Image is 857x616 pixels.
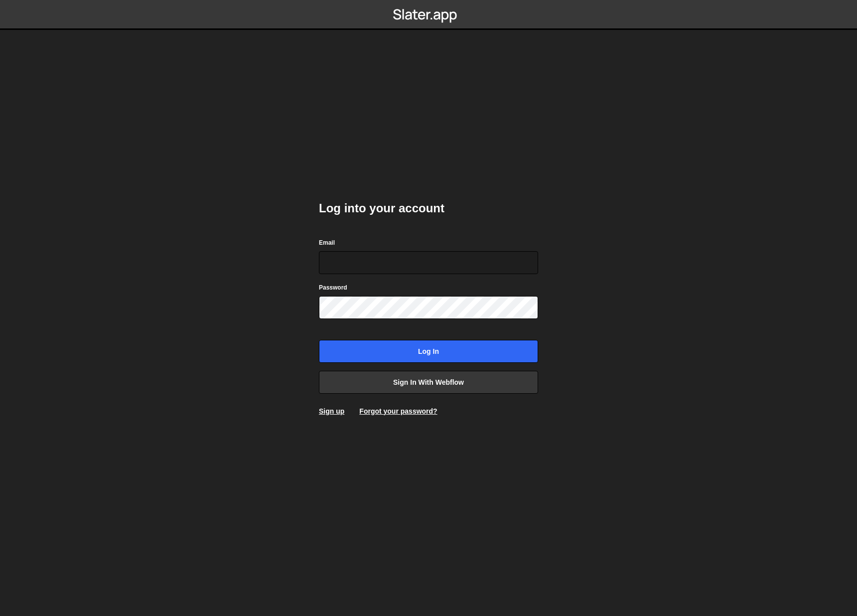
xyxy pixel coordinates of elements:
[319,340,538,363] input: Log in
[319,200,538,216] h2: Log into your account
[319,371,538,394] a: Sign in with Webflow
[319,238,335,248] label: Email
[319,407,344,415] a: Sign up
[319,283,347,293] label: Password
[359,407,437,415] a: Forgot your password?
